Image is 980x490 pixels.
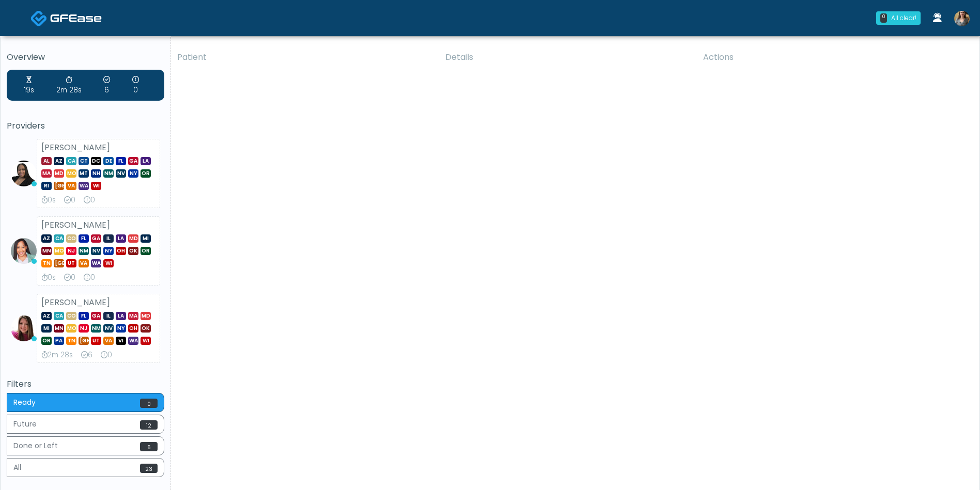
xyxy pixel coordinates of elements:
[30,1,102,35] a: Docovia
[66,157,76,165] span: CA
[103,169,114,178] span: NM
[128,247,138,255] span: OK
[141,337,151,345] span: WI
[116,324,126,333] span: NY
[41,273,56,283] div: 0s
[66,259,76,267] span: UT
[54,324,64,333] span: MN
[7,436,164,455] button: Done or Left6
[116,169,126,178] span: NV
[79,169,89,178] span: MT
[79,259,89,267] span: VA
[7,53,164,62] h5: Overview
[128,169,138,178] span: NY
[128,157,138,165] span: GA
[141,312,151,320] span: MD
[101,350,112,360] div: 0
[54,234,64,243] span: CA
[103,75,110,96] div: 6
[54,337,64,345] span: PA
[116,337,126,345] span: VI
[41,195,56,206] div: 0s
[66,312,76,320] span: CO
[54,312,64,320] span: CA
[91,312,101,320] span: GA
[11,161,37,186] img: Veronica Weatherspoon
[84,273,95,283] div: 0
[54,157,64,165] span: AZ
[66,169,76,178] span: MO
[870,7,927,29] a: 0 All clear!
[103,312,114,320] span: IL
[41,324,52,333] span: MI
[66,324,76,333] span: MO
[54,169,64,178] span: MD
[91,247,101,255] span: NV
[54,259,64,267] span: [GEOGRAPHIC_DATA]
[30,10,48,27] img: Docovia
[91,234,101,243] span: GA
[66,247,76,255] span: NJ
[7,458,164,477] button: All23
[79,312,89,320] span: FL
[79,324,89,333] span: NJ
[7,121,164,131] h5: Providers
[103,247,114,255] span: NY
[171,45,439,70] th: Patient
[7,393,164,412] button: Ready0
[116,312,126,320] span: LA
[91,157,101,165] span: DC
[41,259,52,267] span: TN
[66,234,76,243] span: CO
[79,247,89,255] span: NM
[103,324,114,333] span: NV
[141,169,151,178] span: OR
[128,337,138,345] span: WA
[141,247,151,255] span: OR
[41,337,52,345] span: OR
[128,312,138,320] span: MA
[41,350,73,360] div: 2m 28s
[7,415,164,434] button: Future12
[116,157,126,165] span: FL
[41,157,52,165] span: AL
[56,75,82,96] div: 2m 28s
[954,11,970,26] img: Carissa Kelly
[103,259,114,267] span: WI
[91,182,101,190] span: WI
[7,393,164,480] div: Basic example
[91,259,101,267] span: WA
[439,45,697,70] th: Details
[141,234,151,243] span: MI
[140,464,158,473] span: 23
[140,442,158,451] span: 6
[41,219,110,231] strong: [PERSON_NAME]
[116,247,126,255] span: OH
[79,157,89,165] span: CT
[91,337,101,345] span: UT
[54,182,64,190] span: [GEOGRAPHIC_DATA]
[66,182,76,190] span: VA
[891,13,916,23] div: All clear!
[128,324,138,333] span: OH
[54,247,64,255] span: MO
[128,234,138,243] span: MD
[79,182,89,190] span: WA
[697,45,972,70] th: Actions
[41,312,52,320] span: AZ
[91,324,101,333] span: NM
[64,195,75,206] div: 0
[84,195,95,206] div: 0
[81,350,92,360] div: 6
[50,13,102,23] img: Docovia
[41,247,52,255] span: MN
[116,234,126,243] span: LA
[41,182,52,190] span: RI
[880,13,887,23] div: 0
[140,399,158,408] span: 0
[11,315,37,341] img: Megan McComy
[66,337,76,345] span: TN
[11,238,37,264] img: Jennifer Ekeh
[103,337,114,345] span: VA
[7,380,164,389] h5: Filters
